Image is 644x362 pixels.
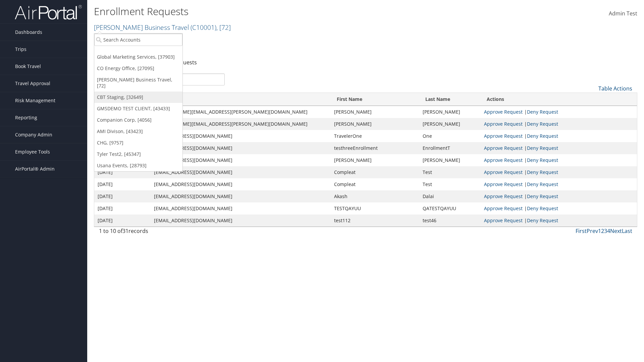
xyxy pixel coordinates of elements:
[527,145,558,151] a: Deny Request
[481,215,637,227] td: |
[331,93,419,106] th: First Name: activate to sort column ascending
[419,118,481,130] td: [PERSON_NAME]
[15,92,55,109] span: Risk Management
[331,154,419,166] td: [PERSON_NAME]
[94,34,182,46] input: Search Accounts
[419,130,481,142] td: One
[622,227,632,235] a: Last
[94,4,456,18] h1: Enrollment Requests
[419,154,481,166] td: [PERSON_NAME]
[15,75,50,92] span: Travel Approval
[527,157,558,163] a: Deny Request
[481,130,637,142] td: |
[481,166,637,178] td: |
[151,202,331,215] td: [EMAIL_ADDRESS][DOMAIN_NAME]
[94,23,231,32] a: [PERSON_NAME] Business Travel
[527,109,558,115] a: Deny Request
[94,126,182,137] a: AMI Divison, [43423]
[15,24,42,41] span: Dashboards
[607,227,610,235] a: 4
[191,23,216,32] span: ( C10001 )
[419,215,481,227] td: test46
[527,121,558,127] a: Deny Request
[331,166,419,178] td: Compleat
[94,103,182,114] a: GMSDEMO TEST CLIENT, [43433]
[15,109,37,126] span: Reporting
[481,178,637,190] td: |
[481,106,637,118] td: |
[151,154,331,166] td: [EMAIL_ADDRESS][DOMAIN_NAME]
[419,202,481,215] td: QATESTQAYUU
[527,217,558,224] a: Deny Request
[151,106,331,118] td: [PERSON_NAME][EMAIL_ADDRESS][PERSON_NAME][DOMAIN_NAME]
[94,202,151,215] td: [DATE]
[527,193,558,199] a: Deny Request
[610,227,622,235] a: Next
[481,202,637,215] td: |
[484,157,523,163] a: Approve Request
[484,205,523,212] a: Approve Request
[419,190,481,202] td: Dalai
[94,114,182,126] a: Companion Corp, [4056]
[484,145,523,151] a: Approve Request
[216,23,231,32] span: , [ 72 ]
[609,3,637,24] a: Admin Test
[151,118,331,130] td: [PERSON_NAME][EMAIL_ADDRESS][PERSON_NAME][DOMAIN_NAME]
[99,227,225,238] div: 1 to 10 of records
[15,143,50,160] span: Employee Tools
[484,169,523,175] a: Approve Request
[587,227,598,235] a: Prev
[331,130,419,142] td: TravelerOne
[15,41,26,58] span: Trips
[481,93,637,106] th: Actions
[527,169,558,175] a: Deny Request
[15,4,82,20] img: airportal-logo.png
[484,181,523,187] a: Approve Request
[94,148,182,160] a: Tyler Test2, [45347]
[331,215,419,227] td: test112
[598,227,601,235] a: 1
[527,205,558,212] a: Deny Request
[94,178,151,190] td: [DATE]
[151,166,331,178] td: [EMAIL_ADDRESS][DOMAIN_NAME]
[331,190,419,202] td: Akash
[331,142,419,154] td: testhreeEnrollment
[94,190,151,202] td: [DATE]
[151,190,331,202] td: [EMAIL_ADDRESS][DOMAIN_NAME]
[151,142,331,154] td: [EMAIL_ADDRESS][DOMAIN_NAME]
[527,181,558,187] a: Deny Request
[94,137,182,148] a: CHG, [9757]
[484,109,523,115] a: Approve Request
[94,160,182,171] a: Usana Events, [28793]
[481,190,637,202] td: |
[484,217,523,224] a: Approve Request
[419,93,481,106] th: Last Name: activate to sort column ascending
[419,178,481,190] td: Test
[419,106,481,118] td: [PERSON_NAME]
[151,178,331,190] td: [EMAIL_ADDRESS][DOMAIN_NAME]
[484,193,523,199] a: Approve Request
[15,126,52,143] span: Company Admin
[331,106,419,118] td: [PERSON_NAME]
[331,202,419,215] td: TESTQAYUU
[481,154,637,166] td: |
[15,161,55,177] span: AirPortal® Admin
[94,74,182,92] a: [PERSON_NAME] Business Travel, [72]
[481,142,637,154] td: |
[484,133,523,139] a: Approve Request
[419,142,481,154] td: EnrollmentT
[598,85,632,92] a: Table Actions
[609,10,637,17] span: Admin Test
[331,178,419,190] td: Compleat
[94,166,151,178] td: [DATE]
[527,133,558,139] a: Deny Request
[122,227,128,235] span: 31
[15,58,41,75] span: Book Travel
[481,118,637,130] td: |
[604,227,607,235] a: 3
[94,51,182,63] a: Global Marketing Services, [37903]
[94,63,182,74] a: CO Energy Office, [27095]
[151,93,331,106] th: Email: activate to sort column ascending
[419,166,481,178] td: Test
[151,130,331,142] td: [EMAIL_ADDRESS][DOMAIN_NAME]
